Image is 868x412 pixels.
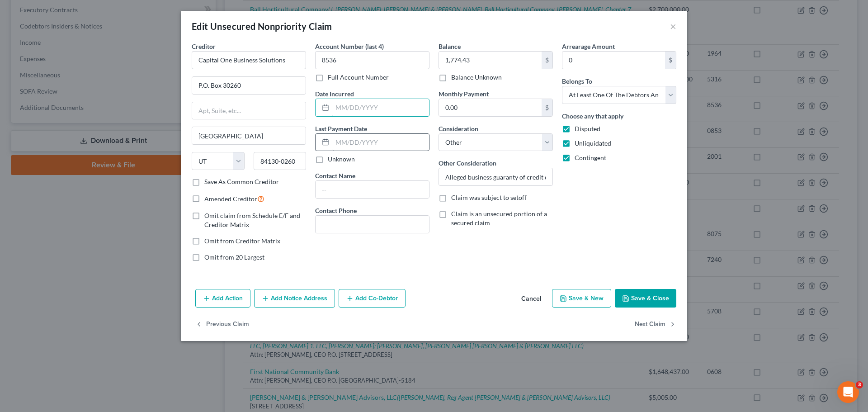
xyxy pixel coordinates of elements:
button: × [670,21,676,32]
span: Omit claim from Schedule E/F and Creditor Matrix [204,212,300,228]
span: Creditor [192,43,216,50]
span: 3 [856,381,863,388]
button: Cancel [514,290,548,308]
button: Save & New [552,289,611,308]
label: Other Consideration [439,158,496,168]
input: Enter city... [192,127,306,144]
span: Contingent [575,154,606,161]
input: XXXX [315,51,429,69]
span: Unliquidated [575,139,611,147]
button: Add Co-Debtor [339,289,406,308]
input: -- [316,181,429,198]
div: $ [542,99,552,116]
span: Omit from 20 Largest [204,253,264,261]
input: Enter address... [192,77,306,94]
label: Unknown [328,155,355,164]
label: Consideration [439,124,478,133]
label: Monthly Payment [439,89,489,99]
label: Balance [439,42,461,51]
input: 0.00 [562,52,665,69]
span: Amended Creditor [204,195,257,203]
input: -- [316,216,429,233]
iframe: Intercom live chat [837,381,859,403]
label: Last Payment Date [315,124,367,133]
input: Apt, Suite, etc... [192,102,306,119]
span: Claim is an unsecured portion of a secured claim [451,210,547,227]
button: Previous Claim [195,315,249,334]
span: Claim was subject to setoff [451,194,527,201]
label: Balance Unknown [451,73,502,82]
span: Omit from Creditor Matrix [204,237,280,245]
label: Contact Name [315,171,355,180]
span: Disputed [575,125,600,133]
label: Date Incurred [315,89,354,99]
label: Arrearage Amount [562,42,615,51]
input: Enter zip... [254,152,307,170]
span: Belongs To [562,77,592,85]
div: Edit Unsecured Nonpriority Claim [192,20,332,33]
button: Add Action [195,289,250,308]
input: Specify... [439,168,552,185]
button: Add Notice Address [254,289,335,308]
label: Account Number (last 4) [315,42,384,51]
div: $ [665,52,676,69]
input: 0.00 [439,99,542,116]
button: Next Claim [635,315,676,334]
label: Contact Phone [315,206,357,215]
input: Search creditor by name... [192,51,306,69]
label: Save As Common Creditor [204,177,279,186]
input: 0.00 [439,52,542,69]
label: Choose any that apply [562,111,623,121]
button: Save & Close [615,289,676,308]
label: Full Account Number [328,73,389,82]
input: MM/DD/YYYY [332,99,429,116]
div: $ [542,52,552,69]
input: MM/DD/YYYY [332,134,429,151]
